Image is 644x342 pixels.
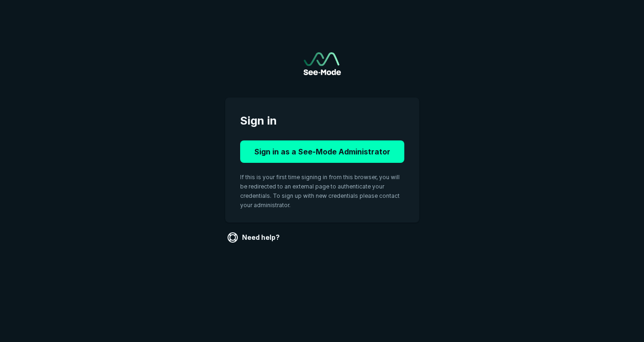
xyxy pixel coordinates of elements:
[304,52,341,75] img: See-Mode Logo
[304,52,341,75] a: Go to sign in
[225,230,284,245] a: Need help?
[240,174,400,209] span: If this is your first time signing in from this browser, you will be redirected to an external pa...
[240,112,404,129] span: Sign in
[240,140,404,163] button: Sign in as a See-Mode Administrator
